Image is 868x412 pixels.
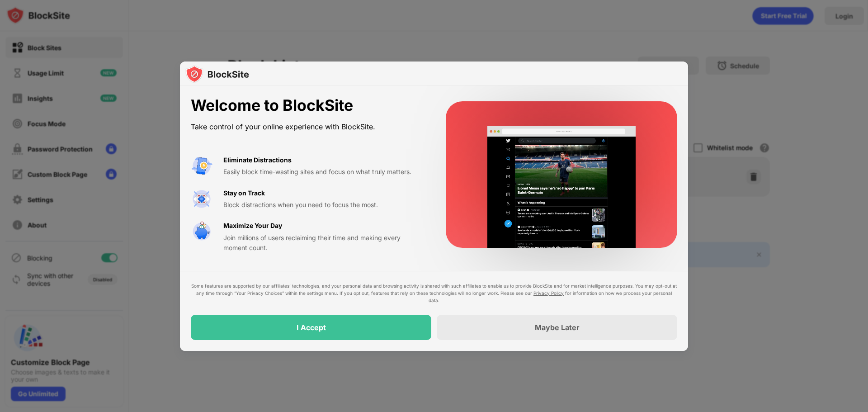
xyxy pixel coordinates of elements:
div: I Accept [297,323,326,332]
div: Welcome to BlockSite [191,96,424,115]
div: Join millions of users reclaiming their time and making every moment count. [223,233,424,253]
div: Eliminate Distractions [223,155,292,165]
img: logo-blocksite.svg [185,65,249,83]
div: Maybe Later [535,323,580,332]
div: Block distractions when you need to focus the most. [223,200,424,210]
img: value-safe-time.svg [191,221,212,242]
div: Maximize Your Day [223,221,282,231]
a: Privacy Policy [533,290,564,296]
div: Some features are supported by our affiliates’ technologies, and your personal data and browsing ... [191,282,677,304]
div: Easily block time-wasting sites and focus on what truly matters. [223,167,424,177]
div: Take control of your online experience with BlockSite. [191,120,424,133]
img: value-focus.svg [191,188,212,210]
img: value-avoid-distractions.svg [191,155,212,177]
div: Stay on Track [223,188,265,198]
